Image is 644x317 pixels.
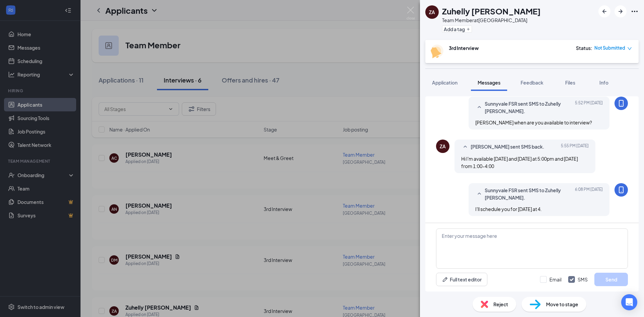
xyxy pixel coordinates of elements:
button: ArrowLeftNew [598,5,610,17]
svg: SmallChevronUp [475,190,483,198]
svg: Ellipses [631,7,639,15]
span: Reject [493,301,508,308]
span: Files [565,80,575,86]
button: Send [594,273,628,286]
div: ZA [440,143,446,150]
span: [PERSON_NAME] when are you available to interview? [475,119,592,125]
span: Feedback [521,80,543,86]
span: Info [599,80,608,86]
span: Move to stage [546,301,578,308]
span: Messages [478,80,500,86]
span: Sunnyvale FSR sent SMS to Zuhelly [PERSON_NAME]. [485,100,573,115]
span: [DATE] 6:08 PM [575,187,603,201]
span: [DATE] 5:55 PM [561,143,589,151]
button: ArrowRight [614,5,627,17]
div: Open Intercom Messenger [621,294,637,310]
svg: ArrowRight [616,7,625,15]
span: down [627,46,632,51]
svg: Plus [466,27,470,31]
span: Sunnyvale FSR sent SMS to Zuhelly [PERSON_NAME]. [485,187,573,201]
span: [DATE] 5:52 PM [575,100,603,115]
button: Full text editorPen [436,273,487,286]
span: [PERSON_NAME] sent SMS back. [471,143,544,151]
b: 3rd Interview [449,45,479,51]
span: Application [432,80,458,86]
h1: Zuhelly [PERSON_NAME] [442,5,541,17]
svg: MobileSms [617,186,625,194]
div: Status : [576,45,592,51]
span: Not Submitted [594,45,625,51]
svg: ArrowLeftNew [600,7,608,15]
span: I'll schedule you for [DATE] at 4. [475,206,542,212]
button: PlusAdd a tag [442,25,472,33]
span: Hi I'm available [DATE] and [DATE] at 5:00pm and [DATE] from 1:00-4:00 [461,156,578,169]
svg: SmallChevronUp [475,103,483,111]
div: Team Member at [GEOGRAPHIC_DATA] [442,17,541,23]
svg: Pen [442,276,448,283]
svg: SmallChevronUp [461,143,469,151]
div: ZA [429,9,435,15]
svg: MobileSms [617,99,625,107]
